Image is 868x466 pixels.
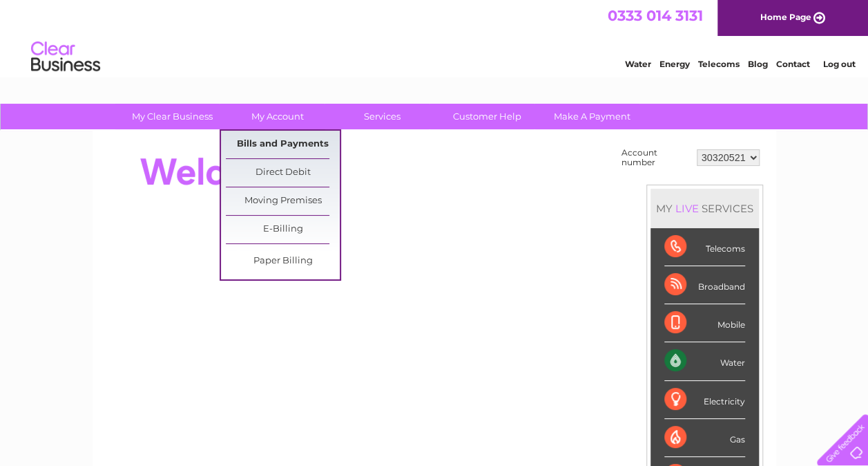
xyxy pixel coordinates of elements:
[608,7,703,24] a: 0333 014 3131
[664,266,745,304] div: Broadband
[664,342,745,380] div: Water
[220,104,334,129] a: My Account
[659,59,690,69] a: Energy
[108,8,761,67] div: Clear Business is a trading name of Verastar Limited (registered in [GEOGRAPHIC_DATA] No. 3667643...
[226,131,340,158] a: Bills and Payments
[822,59,855,69] a: Log out
[226,216,340,243] a: E-Billing
[226,159,340,187] a: Direct Debit
[30,36,101,78] img: logo.png
[698,59,740,69] a: Telecoms
[664,419,745,457] div: Gas
[325,104,439,129] a: Services
[430,104,544,129] a: Customer Help
[650,189,759,228] div: MY SERVICES
[748,59,768,69] a: Blog
[535,104,649,129] a: Make A Payment
[226,248,340,275] a: Paper Billing
[115,104,229,129] a: My Clear Business
[664,228,745,266] div: Telecoms
[673,202,702,215] div: LIVE
[776,59,810,69] a: Contact
[618,145,693,171] td: Account number
[664,304,745,342] div: Mobile
[226,187,340,215] a: Moving Premises
[625,59,651,69] a: Water
[664,381,745,419] div: Electricity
